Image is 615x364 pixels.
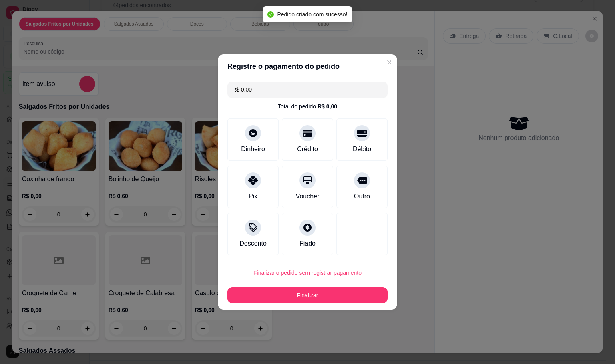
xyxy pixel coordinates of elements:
[218,54,397,78] header: Registre o pagamento do pedido
[318,102,337,110] div: R$ 0,00
[232,82,383,98] input: Ex.: hambúrguer de cordeiro
[277,11,347,18] span: Pedido criado com sucesso!
[353,144,371,154] div: Débito
[299,239,316,248] div: Fiado
[241,144,265,154] div: Dinheiro
[297,144,318,154] div: Crédito
[354,192,370,201] div: Outro
[278,102,337,110] div: Total do pedido
[249,192,257,201] div: Pix
[267,11,274,18] span: check-circle
[227,265,388,281] button: Finalizar o pedido sem registrar pagamento
[296,192,320,201] div: Voucher
[239,239,267,248] div: Desconto
[227,287,388,303] button: Finalizar
[383,56,396,69] button: Close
